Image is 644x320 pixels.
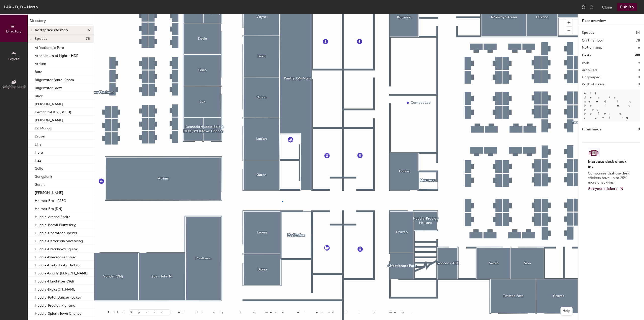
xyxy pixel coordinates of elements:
span: Get your stickers [588,187,617,191]
p: Helmet Bro - PSEC [35,197,66,203]
p: Bilgewater Brew [35,84,62,90]
p: Huddle-Prodigy Melisma [35,302,75,308]
h1: Furnishings [582,127,601,132]
h2: On this floor [582,39,603,43]
p: Huddle-Beevil Flutterbug [35,221,76,227]
p: Huddle-[PERSON_NAME] [35,286,76,292]
p: Garen [35,181,45,187]
button: Help [560,307,573,315]
p: Huddle-Demacian Silverwing [35,237,83,243]
span: Spaces [35,37,47,41]
p: Demacia-HDR (BYOD) [35,109,71,114]
p: All desks need to be in a pod before saving [582,89,640,122]
span: Add spaces to map [35,28,68,32]
p: [PERSON_NAME] [35,117,63,122]
p: Atrium [35,60,46,66]
h1: 388 [634,53,640,58]
p: Briar [35,92,43,98]
div: LAX - D, D - North [4,4,38,10]
h2: 9 [638,61,640,65]
h1: Spaces [582,30,594,35]
p: Athenaeum of Light - HDR [35,52,78,58]
span: Layout [8,57,20,61]
img: Sticker logo [588,149,599,157]
p: Draven [35,133,46,138]
h2: Archived [582,68,597,72]
h2: Ungrouped [582,75,600,79]
p: [PERSON_NAME] [35,189,63,195]
p: Dr. Mundo [35,125,51,130]
span: 6 [88,28,90,32]
p: Huddle-Firecracker Shisa [35,254,76,259]
h2: 0 [638,68,640,72]
p: Huddle-Dreadnova Squink [35,245,78,251]
h2: 0 [638,82,640,86]
p: Huddle-Splash Town Choncc [35,310,82,316]
p: [PERSON_NAME] [35,100,63,106]
h2: Not on map [582,46,602,50]
p: Huddle-Fruity Tooty Umbra [35,262,79,267]
p: Gangplank [35,173,52,179]
h1: Directory [28,18,94,26]
p: Huddle-Petal Dancer Tocker [35,294,81,300]
span: Neighborhoods [2,85,26,89]
p: Affectionate Poro [35,44,64,50]
img: Redo [589,5,594,10]
h1: 0 [638,127,640,132]
h2: 0 [638,75,640,79]
p: Bard [35,68,42,74]
p: Galio [35,165,43,171]
p: Huddle-Arcane Sprite [35,213,70,219]
h1: Desks [582,53,591,58]
a: Get your stickers [588,187,623,191]
h2: 78 [636,39,640,43]
p: Huddle-Gnarly [PERSON_NAME] [35,270,88,275]
h4: Increase desk check-ins [588,159,631,169]
img: Undo [581,5,586,10]
span: Directory [6,29,22,33]
h2: Pods [582,61,589,65]
h1: 84 [636,30,640,35]
h2: 6 [638,46,640,50]
button: Publish [617,3,637,11]
span: 78 [86,37,90,41]
p: Bilgewater Barrel Room [35,76,74,82]
p: EHS [35,141,42,147]
p: Companies that use desk stickers have up to 25% more check-ins. [588,171,631,185]
p: Fiora [35,149,43,155]
button: Close [602,3,612,11]
p: Huddle-Chemtech Tocker [35,229,77,235]
p: Huddle-Hardhitter QiQi [35,278,74,283]
h1: Floor overview [578,14,644,26]
p: Fizz [35,157,41,163]
p: Helmet Bro (DN) [35,205,62,211]
h2: With stickers [582,82,605,86]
